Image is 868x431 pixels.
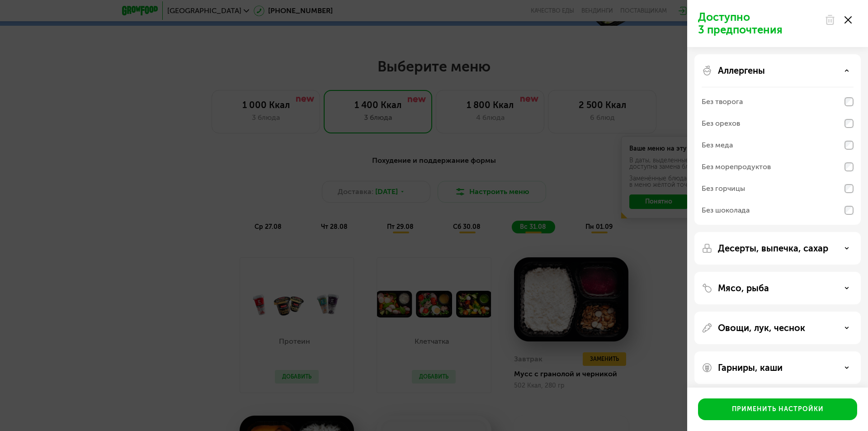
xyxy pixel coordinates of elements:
div: Без горчицы [702,183,745,194]
p: Доступно 3 предпочтения [698,11,819,36]
p: Гарниры, каши [718,362,783,373]
p: Аллергены [718,65,765,76]
p: Овощи, лук, чеснок [718,322,805,333]
div: Без творога [702,96,743,107]
div: Без меда [702,140,733,151]
p: Десерты, выпечка, сахар [718,243,828,254]
div: Без шоколада [702,205,750,216]
div: Без орехов [702,118,740,129]
div: Применить настройки [732,405,824,414]
p: Мясо, рыба [718,283,769,294]
div: Без морепродуктов [702,161,771,172]
button: Применить настройки [698,398,857,420]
